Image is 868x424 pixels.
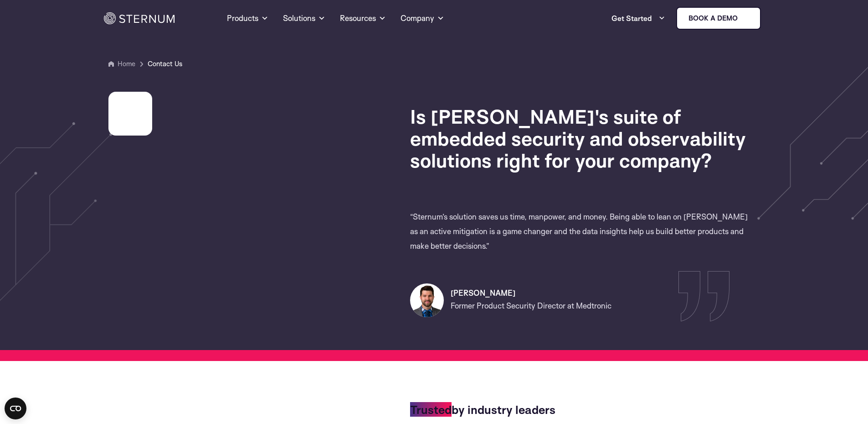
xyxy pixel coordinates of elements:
a: Company [401,2,444,35]
h1: Is [PERSON_NAME]'s suite of embedded security and observability solutions right for your company? [410,105,755,171]
a: Home [118,59,135,68]
button: Open CMP widget [5,398,26,419]
a: Products [227,2,268,35]
p: “Sternum’s solution saves us time, manpower, and money. Being able to lean on [PERSON_NAME] as an... [410,209,755,253]
a: Book a demo [676,7,761,30]
span: Trusted [410,402,452,417]
h3: [PERSON_NAME] [451,288,755,298]
a: Resources [340,2,386,35]
img: sternum iot [741,15,749,22]
a: Solutions [283,2,325,35]
h4: by industry leaders [410,404,755,415]
p: Former Product Security Director at Medtronic [451,298,755,313]
a: Get Started [611,9,665,27]
span: Contact Us [148,58,182,69]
